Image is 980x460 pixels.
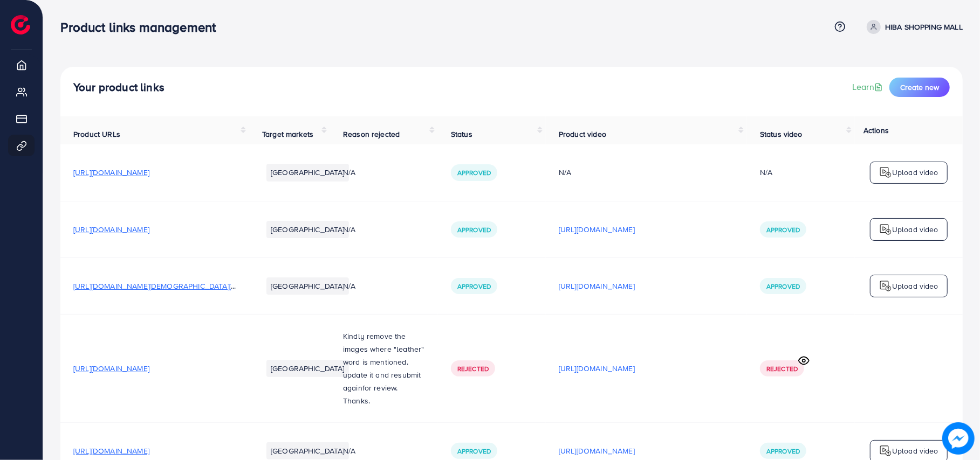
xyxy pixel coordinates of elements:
button: Create new [889,78,950,97]
span: Approved [457,168,491,177]
span: N/A [343,224,355,235]
span: Reason rejected [343,129,400,140]
p: Upload video [892,166,938,179]
span: [URL][DOMAIN_NAME] [73,445,149,456]
p: [URL][DOMAIN_NAME] [559,362,635,375]
span: Status [451,129,472,140]
span: Approved [457,447,491,456]
p: [URL][DOMAIN_NAME] [559,444,635,457]
div: N/A [760,167,772,178]
span: Approved [766,447,800,456]
span: Target markets [262,129,313,140]
span: Approved [457,282,491,291]
span: [URL][DOMAIN_NAME] [73,167,149,178]
span: Rejected [766,364,798,373]
a: HIBA SHOPPING MALL [862,20,963,34]
span: f [362,382,365,393]
span: [URL][DOMAIN_NAME] [73,363,149,374]
span: Approved [766,225,800,234]
span: Create new [900,82,939,93]
h3: Product links management [60,19,224,35]
span: N/A [343,445,355,456]
p: HIBA SHOPPING MALL [885,20,963,33]
img: logo [879,280,892,292]
li: [GEOGRAPHIC_DATA] [266,221,349,238]
p: Upload video [892,444,938,457]
a: Learn [852,81,885,93]
p: [URL][DOMAIN_NAME] [559,280,635,292]
li: [GEOGRAPHIC_DATA] [266,164,349,181]
span: Rejected [457,364,489,373]
span: Approved [457,225,491,234]
img: image [942,422,975,455]
img: logo [879,166,892,179]
p: Upload video [892,280,938,292]
span: N/A [343,167,355,178]
span: Product video [559,129,606,140]
img: logo [879,444,892,457]
li: [GEOGRAPHIC_DATA] [266,442,349,459]
h4: Your product links [73,81,165,94]
p: Upload video [892,223,938,236]
div: N/A [559,167,734,178]
li: [GEOGRAPHIC_DATA] [266,277,349,295]
p: Kindly remove the images where "leather" word is mentioned. update it and resubmit again or review. [343,330,425,394]
span: Actions [864,125,889,136]
span: Product URLs [73,129,120,140]
span: [URL][DOMAIN_NAME][DEMOGRAPHIC_DATA][DEMOGRAPHIC_DATA] [73,281,309,291]
img: logo [11,15,30,34]
span: Approved [766,282,800,291]
p: Thanks. [343,394,425,407]
img: logo [879,223,892,236]
span: Status video [760,129,803,140]
li: [GEOGRAPHIC_DATA] [266,360,349,377]
span: N/A [343,281,355,291]
p: [URL][DOMAIN_NAME] [559,223,635,236]
span: [URL][DOMAIN_NAME] [73,224,149,235]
